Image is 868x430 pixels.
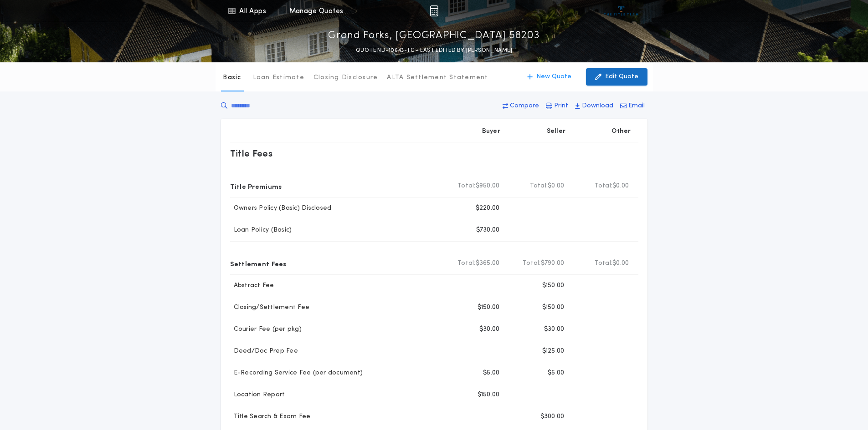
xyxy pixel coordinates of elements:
[483,369,499,378] p: $5.00
[230,226,292,235] p: Loan Policy (Basic)
[547,127,566,136] p: Seller
[230,256,287,271] p: Settlement Fees
[230,281,274,290] p: Abstract Fee
[611,127,631,136] p: Other
[479,325,500,334] p: $30.00
[230,179,282,193] p: Title Premiums
[457,259,476,268] b: Total:
[572,98,616,114] button: Download
[328,29,540,43] p: Grand Forks, [GEOGRAPHIC_DATA] 58203
[612,182,629,191] span: $0.00
[482,127,500,136] p: Buyer
[478,390,500,400] p: $150.00
[523,259,541,268] b: Total:
[223,73,241,82] p: Basic
[586,68,647,86] button: Edit Quote
[230,369,363,378] p: E-Recording Service Fee (per document)
[604,6,638,15] img: vs-icon
[595,259,613,268] b: Total:
[476,204,500,213] p: $220.00
[582,101,613,111] p: Download
[518,68,580,86] button: New Quote
[542,281,565,290] p: $150.00
[542,303,565,312] p: $150.00
[230,325,302,334] p: Courier Fee (per pkg)
[617,98,647,114] button: Email
[387,73,488,82] p: ALTA Settlement Statement
[612,259,629,268] span: $0.00
[356,46,512,55] p: QUOTE ND-10643-TC - LAST EDITED BY [PERSON_NAME]
[230,412,311,421] p: Title Search & Exam Fee
[230,390,285,400] p: Location Report
[554,101,568,111] p: Print
[476,182,500,191] span: $950.00
[544,325,565,334] p: $30.00
[530,182,548,191] b: Total:
[476,259,500,268] span: $365.00
[230,146,273,161] p: Title Fees
[500,98,542,114] button: Compare
[542,347,565,356] p: $125.00
[230,303,310,312] p: Closing/Settlement Fee
[430,5,438,16] img: img
[541,259,565,268] span: $790.00
[253,73,304,82] p: Loan Estimate
[510,101,539,111] p: Compare
[230,347,298,356] p: Deed/Doc Prep Fee
[628,101,645,111] p: Email
[478,303,500,312] p: $150.00
[536,72,571,81] p: New Quote
[605,72,638,81] p: Edit Quote
[540,412,565,421] p: $300.00
[457,182,476,191] b: Total:
[313,73,378,82] p: Closing Disclosure
[548,182,564,191] span: $0.00
[230,204,332,213] p: Owners Policy (Basic) Disclosed
[543,98,571,114] button: Print
[476,226,500,235] p: $730.00
[595,182,613,191] b: Total:
[548,369,564,378] p: $5.00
